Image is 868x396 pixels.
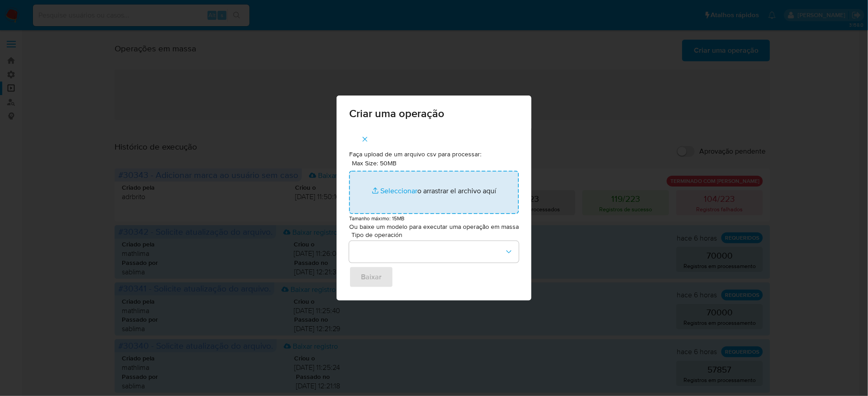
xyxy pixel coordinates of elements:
[349,150,519,159] p: Faça upload de um arquivo csv para processar:
[351,232,521,238] span: Tipo de operación
[349,108,519,119] span: Criar uma operação
[352,159,397,167] label: Max Size: 50MB
[349,223,519,232] p: Ou baixe um modelo para executar uma operação em massa
[349,214,404,222] small: Tamanho máximo: 15MB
